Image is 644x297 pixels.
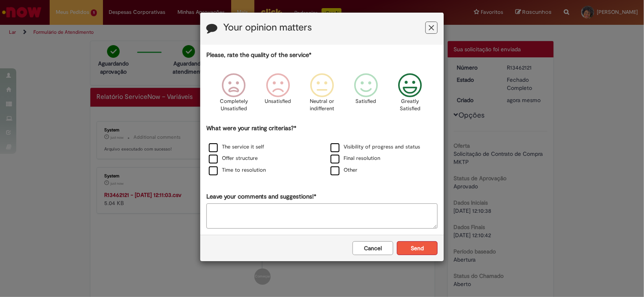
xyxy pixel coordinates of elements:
[206,192,316,201] label: Leave your comments and suggestions!*
[389,67,431,123] div: Greatly Satisfied
[206,124,438,177] div: What were your rating criterias?*
[395,98,425,113] p: Greatly Satisfied
[356,98,377,105] p: Satisfied
[301,67,343,123] div: Neutral or indifferent
[307,98,337,113] p: Neutral or indifferent
[223,22,312,33] label: Your opinion matters
[219,98,248,113] p: Completely Unsatisfied
[265,98,291,105] p: Unsatisfied
[206,51,311,59] label: Please, rate the quality of the service*
[209,166,266,174] label: Time to resolution
[331,143,420,151] label: Visibility of progress and status
[345,67,387,123] div: Satisfied
[397,241,438,255] button: Send
[257,67,299,123] div: Unsatisfied
[353,241,393,255] button: Cancel
[209,143,264,151] label: The service it self
[331,155,380,162] label: Final resolution
[213,67,254,123] div: Completely Unsatisfied
[209,155,258,162] label: Offer structure
[331,166,357,174] label: Other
